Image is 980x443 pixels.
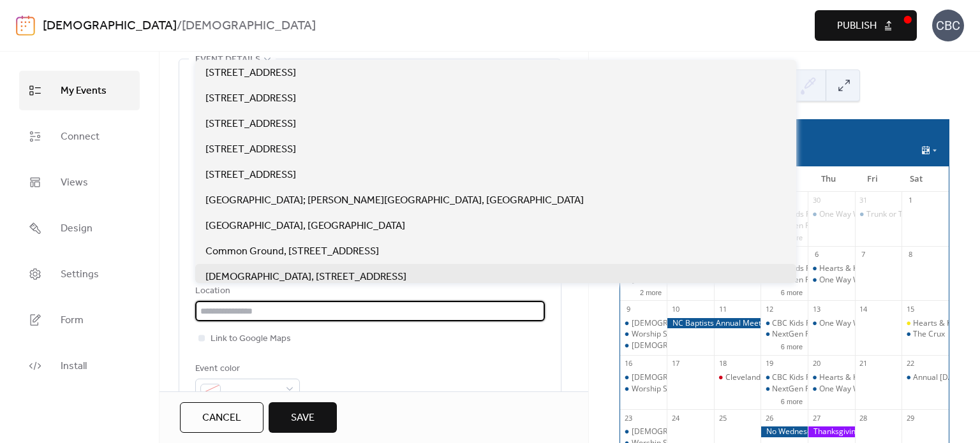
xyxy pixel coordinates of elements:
[671,359,680,368] div: 17
[808,318,855,329] div: One Way Worship Rehearsal
[905,304,915,314] div: 15
[205,270,406,285] span: [DEMOGRAPHIC_DATA], [STREET_ADDRESS]
[632,329,689,340] div: Worship Service
[808,372,855,383] div: Hearts & Hands
[19,208,140,248] a: Design
[812,250,821,259] div: 6
[714,372,761,383] div: Cleveland Homeschool Co-op
[764,359,774,368] div: 19
[808,209,855,220] div: One Way Worship Rehearsal
[725,372,830,383] div: Cleveland Homeschool Co-op
[624,304,634,314] div: 9
[808,426,855,437] div: Thanksgiving
[812,413,821,423] div: 27
[776,395,808,406] button: 6 more
[850,166,895,192] div: Fri
[291,410,315,426] span: Save
[859,359,868,368] div: 21
[667,318,761,329] div: NC Baptists Annual Meeting
[819,384,920,395] div: One Way Worship Rehearsal
[718,304,727,314] div: 11
[16,15,35,36] img: logo
[19,163,140,202] a: Views
[764,413,774,423] div: 26
[620,329,667,340] div: Worship Service
[772,329,865,340] div: NextGen Praise Rehearsal
[269,402,337,433] button: Save
[761,426,808,437] div: No Wednesday Evening Activities
[932,10,964,41] div: CBC
[764,304,774,314] div: 12
[205,219,405,234] span: [GEOGRAPHIC_DATA], [GEOGRAPHIC_DATA]
[61,265,99,285] span: Settings
[61,310,84,331] span: Form
[43,14,177,38] a: [DEMOGRAPHIC_DATA]
[19,71,140,110] a: My Events
[635,286,667,297] button: 2 more
[819,275,920,286] div: One Way Worship Rehearsal
[808,263,855,274] div: Hearts & Hands
[61,127,100,147] span: Connect
[761,318,808,329] div: CBC Kids Praise Rehearsal
[205,66,296,81] span: [STREET_ADDRESS]
[195,361,297,377] div: Event color
[866,209,917,220] div: Trunk or Treat
[905,359,915,368] div: 22
[205,168,296,183] span: [STREET_ADDRESS]
[205,244,379,259] span: Common Ground, [STREET_ADDRESS]
[632,372,743,383] div: [DEMOGRAPHIC_DATA] Project
[632,318,743,329] div: [DEMOGRAPHIC_DATA] Project
[632,384,689,395] div: Worship Service
[61,356,87,377] span: Install
[837,18,877,34] span: Publish
[205,193,584,208] span: [GEOGRAPHIC_DATA]; [PERSON_NAME][GEOGRAPHIC_DATA], [GEOGRAPHIC_DATA]
[718,359,727,368] div: 18
[182,14,316,38] b: [DEMOGRAPHIC_DATA]
[620,372,667,383] div: Gospel Project
[761,384,808,395] div: NextGen Praise Rehearsal
[808,384,855,395] div: One Way Worship Rehearsal
[819,318,920,329] div: One Way Worship Rehearsal
[776,286,808,297] button: 6 more
[19,117,140,156] a: Connect
[205,117,296,132] span: [STREET_ADDRESS]
[819,372,876,383] div: Hearts & Hands
[761,329,808,340] div: NextGen Praise Rehearsal
[812,196,821,205] div: 30
[620,426,667,437] div: Gospel Project
[177,14,182,38] b: /
[913,329,945,340] div: The Crux
[819,263,876,274] div: Hearts & Hands
[61,219,93,239] span: Design
[859,413,868,423] div: 28
[905,196,915,205] div: 1
[772,318,866,329] div: CBC Kids Praise Rehearsal
[905,250,915,259] div: 8
[859,250,868,259] div: 7
[895,166,939,192] div: Sat
[815,10,917,41] button: Publish
[902,329,949,340] div: The Crux
[620,340,667,351] div: Church Council
[620,384,667,395] div: Worship Service
[632,426,743,437] div: [DEMOGRAPHIC_DATA] Project
[772,372,866,383] div: CBC Kids Praise Rehearsal
[620,318,667,329] div: Gospel Project
[19,254,140,294] a: Settings
[902,372,949,383] div: Annual Thanksgiving Dinner
[211,331,291,347] span: Link to Google Maps
[806,166,850,192] div: Thu
[180,402,264,433] button: Cancel
[855,209,902,220] div: Trunk or Treat
[61,173,88,193] span: Views
[632,340,744,351] div: [DEMOGRAPHIC_DATA] Council
[859,196,868,205] div: 31
[205,142,296,157] span: [STREET_ADDRESS]
[902,318,949,329] div: Hearts & Hands at NarrowWay Dinner Theatre
[671,413,680,423] div: 24
[205,91,296,106] span: [STREET_ADDRESS]
[624,359,634,368] div: 16
[761,372,808,383] div: CBC Kids Praise Rehearsal
[19,346,140,386] a: Install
